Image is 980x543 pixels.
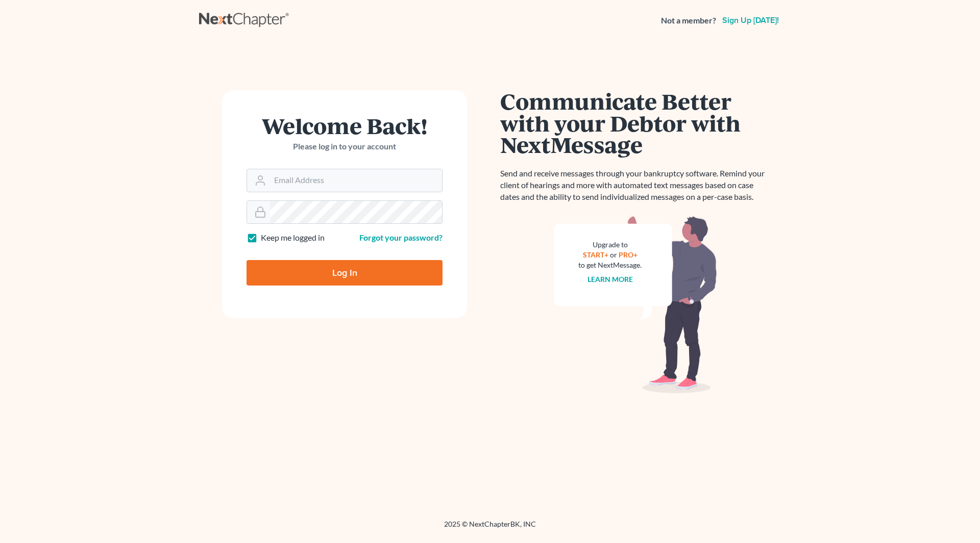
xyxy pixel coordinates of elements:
[619,250,638,259] a: PRO+
[261,232,325,244] label: Keep me logged in
[578,260,642,270] div: to get NextMessage.
[270,169,442,192] input: Email Address
[578,240,642,250] div: Upgrade to
[199,519,781,537] div: 2025 © NextChapterBK, INC
[610,250,617,259] span: or
[583,250,608,259] a: START+
[587,275,633,283] a: Learn more
[247,141,443,152] p: Please log in to your account
[247,115,443,137] h1: Welcome Back!
[500,90,771,156] h1: Communicate Better with your Debtor with NextMessage
[247,260,443,286] input: Log In
[554,215,717,394] img: nextmessage_bg-59042aed3d76b12b5cd301f8e5b87938c9018125f34e5fa2b7a6b67550977c72.svg
[661,15,716,27] strong: Not a member?
[500,168,771,203] p: Send and receive messages through your bankruptcy software. Remind your client of hearings and mo...
[359,232,443,242] a: Forgot your password?
[720,16,781,24] a: Sign up [DATE]!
